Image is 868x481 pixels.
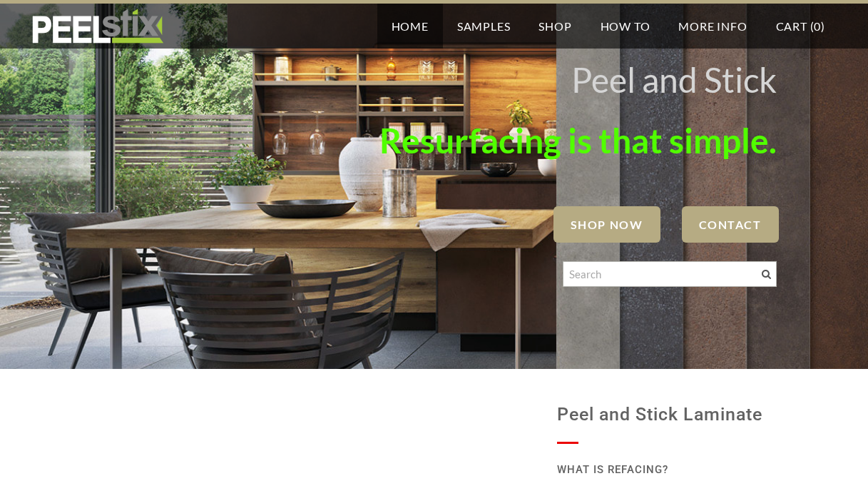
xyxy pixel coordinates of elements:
[553,206,660,243] a: SHOP NOW
[524,4,586,49] a: Shop
[664,4,761,49] a: More Info
[29,9,166,44] img: REFACE SUPPLIES
[586,4,665,49] a: How To
[557,398,777,432] h1: Peel and Stick Laminate
[379,120,777,161] font: Resurfacing is that simple.
[762,4,839,49] a: Cart (0)
[814,19,821,33] span: 0
[443,4,525,49] a: Samples
[571,59,777,100] font: Peel and Stick ​
[377,4,443,49] a: Home
[563,261,777,287] input: Search
[762,270,771,279] span: Search
[682,206,779,243] a: Contact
